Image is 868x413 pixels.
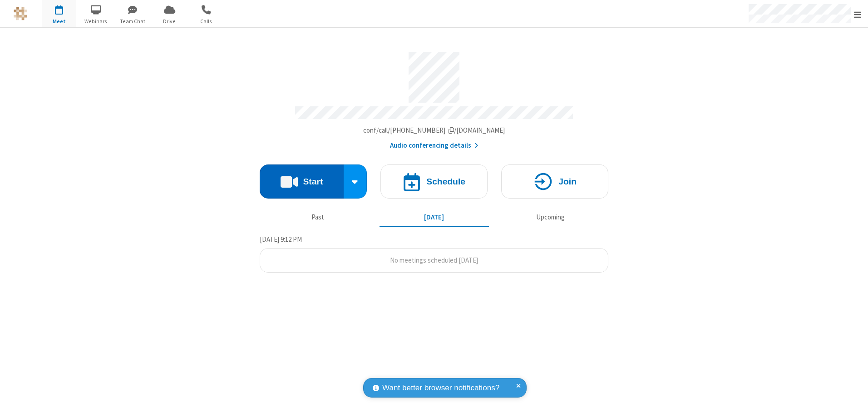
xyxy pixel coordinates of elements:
h4: Join [558,177,577,186]
span: Meet [42,17,76,25]
span: No meetings scheduled [DATE] [390,256,478,264]
button: Join [501,164,608,199]
section: Today's Meetings [260,234,608,273]
button: Copy my meeting room linkCopy my meeting room link [363,125,505,136]
button: Upcoming [496,209,605,226]
section: Account details [260,45,608,151]
button: Past [263,209,373,226]
h4: Schedule [426,177,465,186]
img: QA Selenium DO NOT DELETE OR CHANGE [14,7,27,20]
span: [DATE] 9:12 PM [260,235,302,244]
button: Audio conferencing details [390,140,478,151]
button: Start [260,164,344,199]
span: Team Chat [116,17,150,25]
button: [DATE] [380,209,489,226]
span: Drive [153,17,187,25]
button: Schedule [380,164,488,199]
span: Webinars [79,17,113,25]
h4: Start [303,177,323,186]
span: Copy my meeting room link [363,126,505,134]
div: Start conference options [344,164,367,199]
span: Calls [189,17,223,25]
span: Want better browser notifications? [382,382,499,394]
